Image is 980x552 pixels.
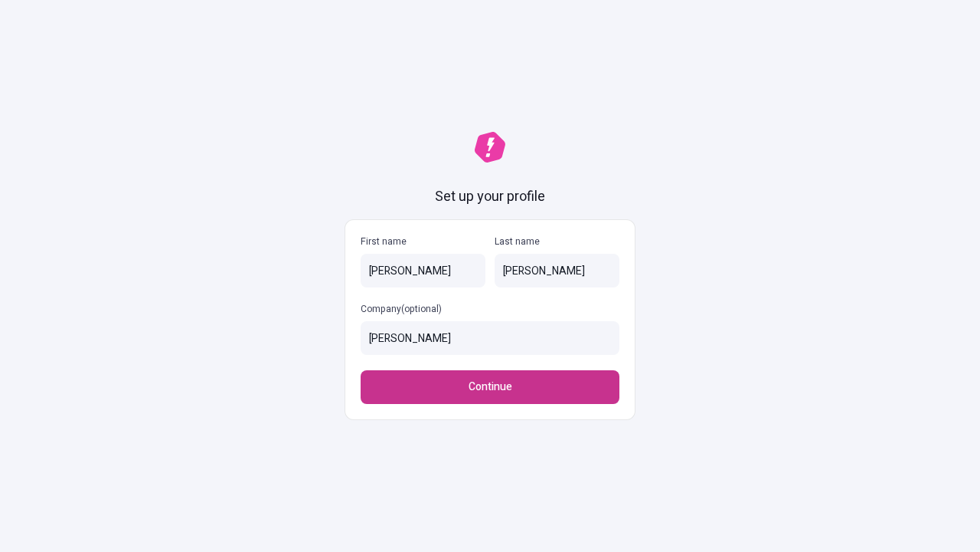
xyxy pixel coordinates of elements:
p: Company [361,303,619,315]
p: First name [361,235,485,248]
input: Last name [495,254,619,287]
p: Last name [495,235,619,248]
span: Continue [469,379,512,396]
input: First name [361,254,485,287]
h1: Set up your profile [435,187,545,207]
input: Company(optional) [361,321,619,355]
span: (optional) [401,302,442,316]
button: Continue [361,370,619,404]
